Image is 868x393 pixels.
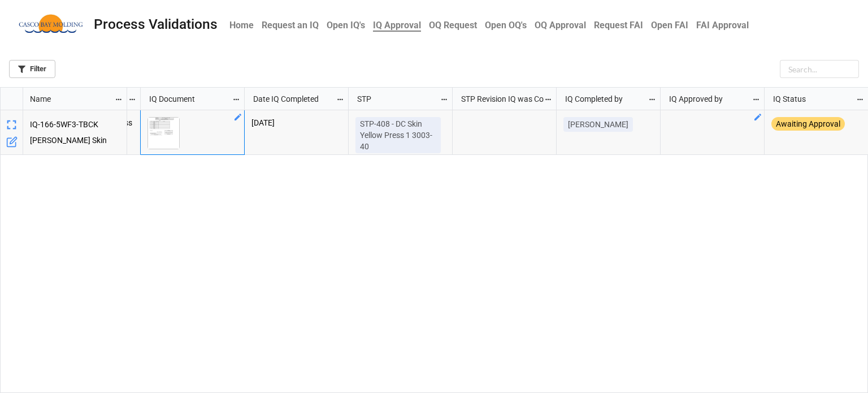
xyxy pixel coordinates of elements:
a: Home [225,14,258,36]
b: Open IQ's [327,20,365,31]
img: user-attachments%2Flegacy%2Fextension-attachments%2Fvq1KFb5tkP%2FCasco%20Bay%20Logo%20Image.png [17,14,85,36]
div: IQ-166.pdf [147,117,183,149]
div: Process Validations [94,18,218,32]
div: STP Revision IQ was Completed Against [454,93,544,105]
a: OQ Approval [531,14,590,36]
img: Gw4sKphduHu_xuhKlDZ73C6ErWUFhXzCAx82omX4gUw [148,118,179,149]
div: Date IQ Completed [246,93,336,105]
p: STP-408 - DC Skin Yellow Press 1 3003-40 [360,118,436,152]
a: Request FAI [590,14,647,36]
b: OQ Request [429,20,477,31]
b: Open FAI [651,20,688,31]
b: IQ Approval [373,20,421,32]
a: FAI Approval [692,14,753,36]
b: Home [229,20,254,31]
a: Filter [9,60,55,78]
p: IQ-166-5WF3-TBCK [PERSON_NAME] Skin Yellow 40A [30,117,120,148]
div: IQ Status [766,93,856,105]
div: IQ Document [142,93,232,105]
div: IQ Completed by [558,93,648,105]
p: [PERSON_NAME] [568,119,628,130]
input: Search... [780,60,859,78]
div: Awaiting Approval [771,117,845,131]
div: grid [1,88,127,110]
div: STP [350,93,440,105]
a: Open FAI [647,14,692,36]
a: Request an IQ [258,14,323,36]
div: IQ Approved by [662,93,752,105]
a: OQ Request [425,14,481,36]
b: Request an IQ [262,20,319,31]
div: Name [23,93,115,105]
b: FAI Approval [696,20,749,31]
b: OQ Approval [535,20,586,31]
a: Open IQ's [323,14,369,36]
b: Open OQ's [485,20,527,31]
p: [DATE] [251,117,341,128]
b: Request FAI [594,20,643,31]
a: IQ Approval [369,14,425,36]
a: Open OQ's [481,14,531,36]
